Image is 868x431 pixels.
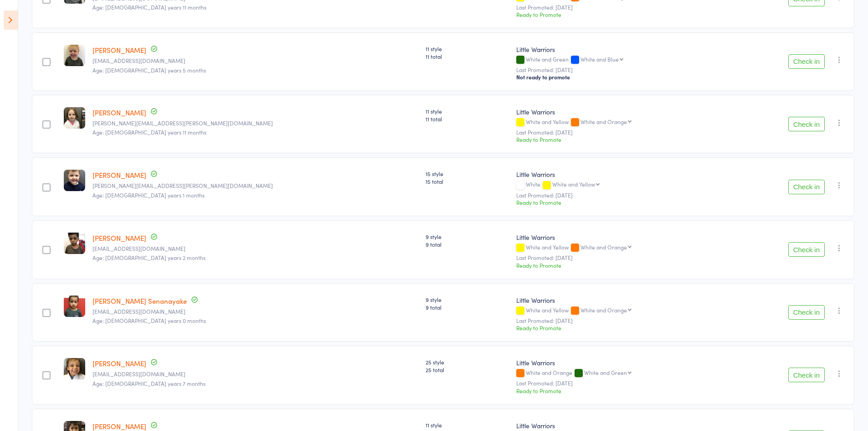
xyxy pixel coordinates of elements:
[516,73,726,81] div: Not ready to promote
[92,3,206,11] span: Age: [DEMOGRAPHIC_DATA] years 11 months
[92,421,146,431] a: [PERSON_NAME]
[580,56,619,62] div: White and Blue
[788,305,825,320] button: Check in
[516,380,726,386] small: Last Promoted: [DATE]
[92,296,187,306] a: [PERSON_NAME] Senanayake
[516,307,726,315] div: White and Yellow
[516,119,726,126] div: White and Yellow
[788,242,825,257] button: Check in
[516,369,726,377] div: White and Orange
[92,182,418,189] small: Edwards-lm@hotmail.com
[516,45,726,54] div: Little Warriors
[92,128,206,136] span: Age: [DEMOGRAPHIC_DATA] years 11 months
[516,261,726,269] div: Ready to Promote
[92,170,146,180] a: [PERSON_NAME]
[92,308,418,315] small: tinabannah@gamil.com
[92,317,206,324] span: Age: [DEMOGRAPHIC_DATA] years 0 months
[516,244,726,252] div: White and Yellow
[516,181,726,189] div: White
[92,233,146,243] a: [PERSON_NAME]
[516,129,726,135] small: Last Promoted: [DATE]
[516,296,726,305] div: Little Warriors
[92,379,205,387] span: Age: [DEMOGRAPHIC_DATA] years 7 months
[92,57,418,64] small: Mandy_wil84@hotmail.com
[426,233,509,240] span: 9 style
[92,66,206,74] span: Age: [DEMOGRAPHIC_DATA] years 5 months
[788,180,825,194] button: Check in
[426,115,509,123] span: 11 total
[516,56,726,64] div: White and Green
[516,358,726,367] div: Little Warriors
[552,181,595,187] div: White and Yellow
[516,233,726,242] div: Little Warriors
[64,45,85,66] img: image1699939647.png
[426,296,509,303] span: 9 style
[92,371,418,377] small: fjorent666@hotmail.com
[426,240,509,248] span: 9 total
[516,170,726,179] div: Little Warriors
[426,421,509,429] span: 11 style
[92,245,418,252] small: aditiacharya89@hotmail.com
[516,4,726,10] small: Last Promoted: [DATE]
[426,170,509,177] span: 15 style
[516,317,726,324] small: Last Promoted: [DATE]
[788,54,825,69] button: Check in
[516,10,726,18] div: Ready to Promote
[580,307,627,313] div: White and Orange
[92,191,205,199] span: Age: [DEMOGRAPHIC_DATA] years 1 months
[426,358,509,366] span: 25 style
[516,192,726,198] small: Last Promoted: [DATE]
[426,303,509,311] span: 9 total
[64,296,85,317] img: image1731481058.png
[426,107,509,115] span: 11 style
[516,421,726,430] div: Little Warriors
[580,244,627,250] div: White and Orange
[426,177,509,185] span: 15 total
[92,254,205,261] span: Age: [DEMOGRAPHIC_DATA] years 2 months
[516,135,726,143] div: Ready to Promote
[584,369,627,375] div: White and Green
[788,368,825,382] button: Check in
[426,52,509,60] span: 11 total
[92,358,146,368] a: [PERSON_NAME]
[92,45,146,55] a: [PERSON_NAME]
[64,170,85,191] img: image1750138014.png
[516,324,726,332] div: Ready to Promote
[516,387,726,395] div: Ready to Promote
[580,119,627,125] div: White and Orange
[516,107,726,116] div: Little Warriors
[92,108,146,117] a: [PERSON_NAME]
[64,358,85,379] img: image1719983064.png
[426,366,509,374] span: 25 total
[426,45,509,52] span: 11 style
[64,233,85,254] img: image1741066092.png
[92,120,418,126] small: Edwards-lm@hotmail.com
[516,198,726,206] div: Ready to Promote
[788,117,825,131] button: Check in
[516,67,726,73] small: Last Promoted: [DATE]
[516,254,726,261] small: Last Promoted: [DATE]
[64,107,85,129] img: image1740975580.png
